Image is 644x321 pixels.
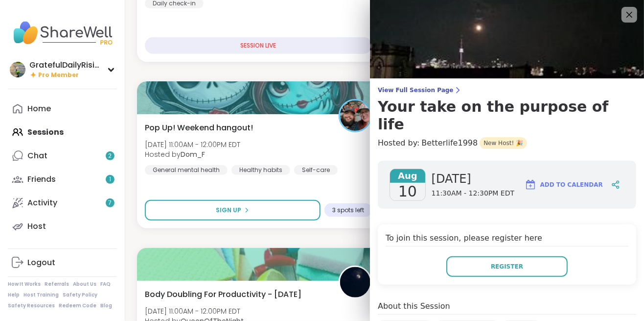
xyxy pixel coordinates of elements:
a: Safety Policy [63,292,97,298]
h4: Hosted by: [378,137,636,149]
span: Aug [390,169,425,183]
div: Host [27,221,46,232]
span: 7 [109,199,112,207]
button: Sign Up [145,200,321,221]
span: Hosted by [145,149,240,159]
img: QueenOfTheNight [340,267,370,297]
span: 3 spots left [332,206,364,214]
a: Logout [8,251,117,274]
div: Self-care [294,165,338,175]
h4: To join this session, please register here [386,232,628,247]
a: Friends1 [8,168,117,191]
span: Pro Member [38,71,79,79]
h4: About this Session [378,300,450,312]
span: [DATE] 11:00AM - 12:00PM EDT [145,306,244,316]
span: 10 [398,183,417,200]
a: Help [8,292,20,298]
button: Add to Calendar [521,173,607,197]
a: About Us [73,281,96,288]
div: Activity [27,198,57,208]
span: Body Doubling For Productivity - [DATE] [145,289,301,300]
a: Referrals [45,281,69,288]
a: Blog [100,302,112,309]
a: FAQ [100,281,111,288]
span: Pop Up! Weekend hangout! [145,122,253,134]
span: 1 [109,175,111,184]
img: GratefulDailyRisingStill [10,62,25,77]
img: ShareWell Logomark [525,179,536,191]
a: Activity7 [8,191,117,215]
img: Dom_F [340,100,370,131]
span: Sign Up [216,206,242,215]
span: View Full Session Page [378,86,636,94]
a: How It Works [8,281,41,288]
span: Add to Calendar [540,180,603,189]
a: Redeem Code [59,302,96,309]
a: View Full Session PageYour take on the purpose of life [378,86,636,133]
div: SESSION LIVE [145,37,372,54]
span: [DATE] 11:00AM - 12:00PM EDT [145,140,240,149]
h3: Your take on the purpose of life [378,98,636,133]
div: Logout [27,257,55,268]
a: Safety Resources [8,302,55,309]
span: Betterlife1998 [421,137,478,149]
a: Host Training [23,292,59,298]
a: Home [8,97,117,121]
div: Healthy habits [231,165,290,175]
span: 11:30AM - 12:30PM EDT [432,189,514,198]
span: 2 [109,152,112,160]
div: Home [27,103,51,114]
div: GratefulDailyRisingStill [29,60,103,71]
b: Dom_F [181,149,205,159]
span: [DATE] [432,171,514,187]
a: Host [8,215,117,238]
div: Chat [27,150,47,161]
span: Register [491,262,523,271]
a: Chat2 [8,144,117,168]
img: ShareWell Nav Logo [8,16,117,50]
div: General mental health [145,165,228,175]
div: Friends [27,174,56,185]
span: New Host! 🎉 [480,137,527,149]
button: Register [446,256,568,277]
